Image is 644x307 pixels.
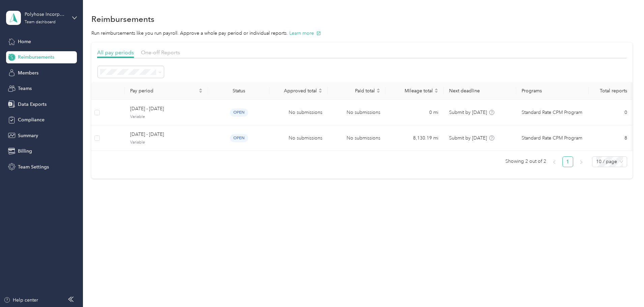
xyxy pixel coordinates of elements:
[125,82,208,100] th: Pay period
[270,100,328,125] td: No submissions
[230,109,248,116] span: open
[230,134,248,142] span: open
[270,125,328,151] td: No submissions
[386,125,444,151] td: 8,130.19 mi
[275,88,317,94] span: Approved total
[434,87,438,91] span: caret-up
[318,87,322,91] span: caret-up
[333,88,375,94] span: Paid total
[449,110,487,115] span: Submit by [DATE]
[18,54,54,61] span: Reimbursements
[563,157,573,167] a: 1
[522,134,582,142] span: Standard Rate CPM Program
[130,131,203,138] span: [DATE] - [DATE]
[270,82,328,100] th: Approved total
[386,82,444,100] th: Mileage total
[130,140,203,146] span: Variable
[4,297,38,304] button: Help center
[97,49,134,56] span: All pay periods
[549,156,560,167] button: left
[318,90,322,94] span: caret-down
[562,156,573,167] li: 1
[18,148,32,155] span: Billing
[376,90,380,94] span: caret-down
[505,156,546,166] span: Showing 2 out of 2
[18,38,31,45] span: Home
[18,101,47,108] span: Data Exports
[199,87,203,91] span: caret-up
[25,11,67,18] div: Polyhose Incorporated
[376,87,380,91] span: caret-up
[25,20,56,24] div: Team dashboard
[213,88,264,94] div: Status
[522,109,582,116] span: Standard Rate CPM Program
[434,90,438,94] span: caret-down
[589,100,632,125] td: 0
[289,30,321,37] button: Learn more
[576,156,587,167] button: right
[328,125,386,151] td: No submissions
[552,160,556,164] span: left
[589,125,632,151] td: 8
[91,30,633,37] p: Run reimbursements like you run payroll. Approve a whole pay period or individual reports.
[18,85,32,92] span: Teams
[589,82,632,100] th: Total reports
[18,116,45,123] span: Compliance
[18,132,38,139] span: Summary
[449,135,487,141] span: Submit by [DATE]
[91,16,154,23] h1: Reimbursements
[386,100,444,125] td: 0 mi
[130,114,203,120] span: Variable
[576,156,587,167] li: Next Page
[199,90,203,94] span: caret-down
[579,160,583,164] span: right
[130,88,197,94] span: Pay period
[141,49,180,56] span: One-off Reports
[444,82,516,100] th: Next deadline
[328,82,386,100] th: Paid total
[391,88,433,94] span: Mileage total
[130,105,203,113] span: [DATE] - [DATE]
[18,163,49,171] span: Team Settings
[328,100,386,125] td: No submissions
[18,69,38,76] span: Members
[516,82,589,100] th: Programs
[606,269,644,307] iframe: Everlance-gr Chat Button Frame
[549,156,560,167] li: Previous Page
[592,156,627,167] div: Page Size
[596,157,623,167] span: 10 / page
